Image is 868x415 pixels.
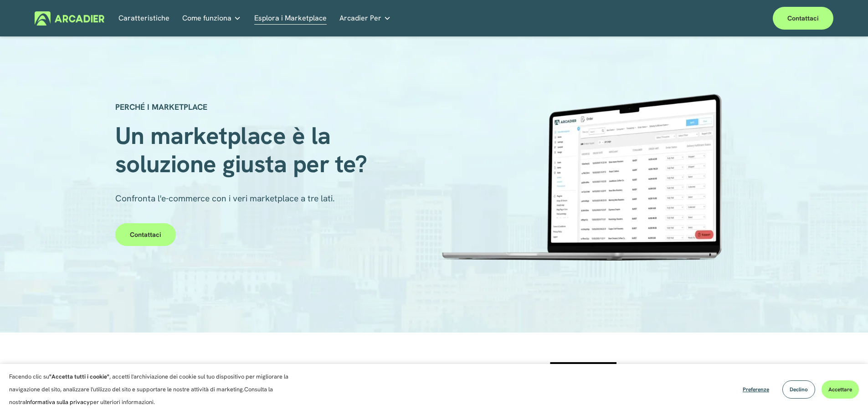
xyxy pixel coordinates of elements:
font: Esplora i Marketplace [254,13,327,23]
a: Caratteristiche [118,11,169,26]
font: PERCHÉ I MARKETPLACE [115,102,207,112]
iframe: Chat Widget [822,371,868,415]
button: Declino [782,380,815,399]
font: "Accetta tutti i cookie" [49,373,109,380]
font: Preferenze [743,386,769,393]
a: Contattaci [115,223,176,246]
font: Caratteristiche [118,13,169,23]
a: Contattaci [773,7,833,30]
a: cartella a discesa [339,11,391,26]
font: per ulteriori informazioni. [90,398,155,406]
button: Preferenze [736,380,776,399]
font: Confronta l'e-commerce con i veri marketplace a tre lati. [115,193,335,204]
font: Come funziona [182,13,231,23]
font: Contattaci [787,14,819,22]
a: Informativa sulla privacy [26,398,90,406]
font: Contattaci [130,231,161,239]
font: Declino [790,386,808,393]
a: cartella a discesa [182,11,241,26]
a: Esplora i Marketplace [254,11,327,26]
font: , accetti l'archiviazione dei cookie sul tuo dispositivo per migliorare la navigazione del sito, ... [9,373,288,393]
font: Un marketplace è la soluzione giusta per te? [115,120,367,179]
div: Widget chat [822,371,868,415]
font: Facendo clic su [9,373,49,380]
button: Accettare [822,380,859,399]
font: Arcadier Per [339,13,381,23]
img: Arcadier [35,11,104,26]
